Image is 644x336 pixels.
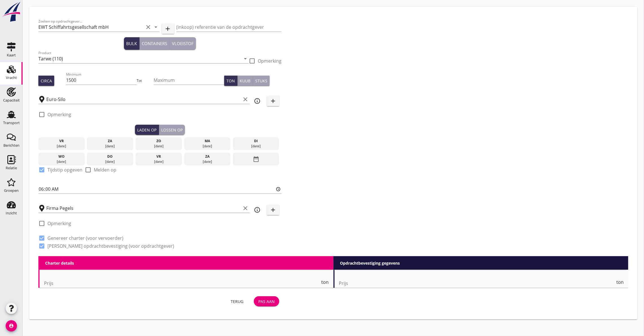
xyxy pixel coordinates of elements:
input: Maximum [154,76,224,85]
div: Groepen [4,189,19,192]
div: Kuub [240,78,250,84]
div: Stuks [255,78,267,84]
i: clear [145,24,152,30]
i: arrow_drop_down [242,55,249,62]
label: Opmerking [47,221,71,226]
div: Terug [229,298,245,304]
label: Tijdstip opgeven [47,167,82,173]
input: (inkoop) referentie van de opdrachtgever [176,23,282,32]
input: Losplaats [46,204,241,213]
div: Inzicht [6,211,17,215]
i: info_outline [254,207,261,213]
div: ma [185,139,229,144]
div: [DATE] [185,144,229,149]
div: vr [40,139,83,144]
div: [DATE] [137,159,180,164]
input: Laadplaats [46,95,241,104]
i: clear [242,96,249,103]
button: Circa [38,76,54,86]
div: Ton [226,78,235,84]
button: Terug [224,296,249,306]
button: Vloeistof [170,37,196,50]
div: [DATE] [137,144,180,149]
div: [DATE] [88,159,132,164]
div: Capaciteit [3,98,20,102]
div: Lossen op [161,127,183,133]
button: Pas aan [254,296,279,306]
div: Pas aan [258,298,275,304]
button: Stuks [253,76,270,86]
input: Minimum [66,76,137,85]
div: [DATE] [40,144,83,149]
input: Product [38,54,241,63]
div: Containers [142,40,167,47]
span: ton [616,280,624,284]
i: add [270,207,276,213]
input: Prijs [44,279,320,288]
button: Bulk [124,37,139,50]
i: info_outline [254,98,261,104]
div: za [185,154,229,159]
span: ton [322,280,329,284]
div: wo [40,154,83,159]
div: [DATE] [185,159,229,164]
i: arrow_drop_down [153,24,160,30]
div: Transport [3,121,20,125]
div: do [88,154,132,159]
div: Vloeistof [172,40,194,47]
div: [DATE] [88,144,132,149]
div: di [234,139,278,144]
div: [DATE] [234,144,278,149]
div: za [88,139,132,144]
div: Tot [137,78,154,83]
div: Bulk [126,40,137,47]
div: Vracht [6,76,17,80]
div: [DATE] [40,159,83,164]
i: account_circle [6,320,17,331]
i: add [270,98,276,104]
label: [PERSON_NAME] opdrachtbevestiging (voor opdrachtgever) [47,243,174,249]
i: clear [242,205,249,212]
label: Genereer charter (voor vervoerder) [47,235,123,241]
div: zo [137,139,180,144]
button: Lossen op [159,125,185,135]
label: Opmerking [258,58,281,64]
div: Laden op [137,127,156,133]
div: vr [137,154,180,159]
img: logo-small.a267ee39.svg [1,1,21,22]
label: Opmerking [47,112,71,117]
div: Kaart [7,53,16,57]
i: date_range [253,154,259,164]
button: Ton [224,76,237,86]
input: Zoeken op opdrachtgever... [38,23,144,32]
button: Laden op [135,125,159,135]
div: Relatie [6,166,17,170]
button: Kuub [237,76,253,86]
button: Containers [139,37,170,50]
div: Berichten [3,144,19,147]
input: Prijs [339,279,615,288]
label: Melden op [94,167,116,173]
i: add [165,25,171,32]
div: Circa [41,78,52,84]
